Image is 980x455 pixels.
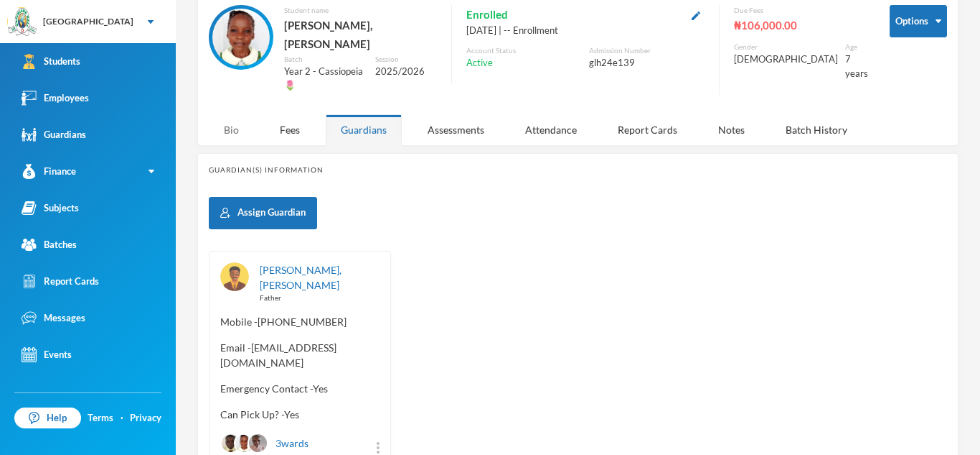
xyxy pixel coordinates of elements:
[890,5,947,37] button: Options
[88,411,113,426] a: Terms
[687,6,705,23] button: Edit
[284,65,364,93] div: Year 2 - Cassiopeia 🌷
[235,434,253,452] img: STUDENT
[209,197,317,229] button: Assign Guardian
[734,52,838,67] div: [DEMOGRAPHIC_DATA]
[260,264,341,291] a: [PERSON_NAME], [PERSON_NAME]
[220,314,380,329] span: Mobile - [PHONE_NUMBER]
[121,411,123,426] div: ·
[589,45,705,56] div: Admission Number
[220,262,249,291] img: GUARDIAN
[22,54,80,69] div: Students
[375,65,437,79] div: 2025/2026
[284,16,437,54] div: [PERSON_NAME], [PERSON_NAME]
[22,91,89,106] div: Employees
[220,340,380,370] span: Email - [EMAIL_ADDRESS][DOMAIN_NAME]
[466,5,508,24] span: Enrolled
[734,5,868,16] div: Due Fees
[589,56,705,70] div: glh24e139
[466,24,705,38] div: [DATE] | -- Enrollment
[466,45,582,56] div: Account Status
[249,434,267,452] img: STUDENT
[220,381,380,396] span: Emergency Contact - Yes
[212,9,270,66] img: STUDENT
[209,114,254,145] div: Bio
[377,442,380,454] img: more_vert
[771,114,862,145] div: Batch History
[22,201,79,216] div: Subjects
[326,114,402,145] div: Guardians
[22,311,85,326] div: Messages
[8,8,37,37] img: logo
[510,114,592,145] div: Attendance
[734,42,838,52] div: Gender
[845,42,868,52] div: Age
[845,52,868,81] div: 7 years
[413,114,499,145] div: Assessments
[222,434,240,452] img: STUDENT
[375,54,437,65] div: Session
[260,293,380,303] div: Father
[22,347,72,362] div: Events
[265,114,315,145] div: Fees
[220,208,230,218] img: add user
[22,164,76,179] div: Finance
[22,127,86,142] div: Guardians
[603,114,692,145] div: Report Cards
[220,407,380,422] span: Can Pick Up? - Yes
[703,114,760,145] div: Notes
[284,5,437,16] div: Student name
[209,165,947,175] div: Guardian(s) Information
[130,411,161,426] a: Privacy
[220,433,308,454] div: 3 wards
[466,56,493,70] span: Active
[22,274,99,289] div: Report Cards
[22,237,77,252] div: Batches
[43,15,133,28] div: [GEOGRAPHIC_DATA]
[284,54,364,65] div: Batch
[734,16,868,35] div: ₦106,000.00
[14,408,81,429] a: Help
